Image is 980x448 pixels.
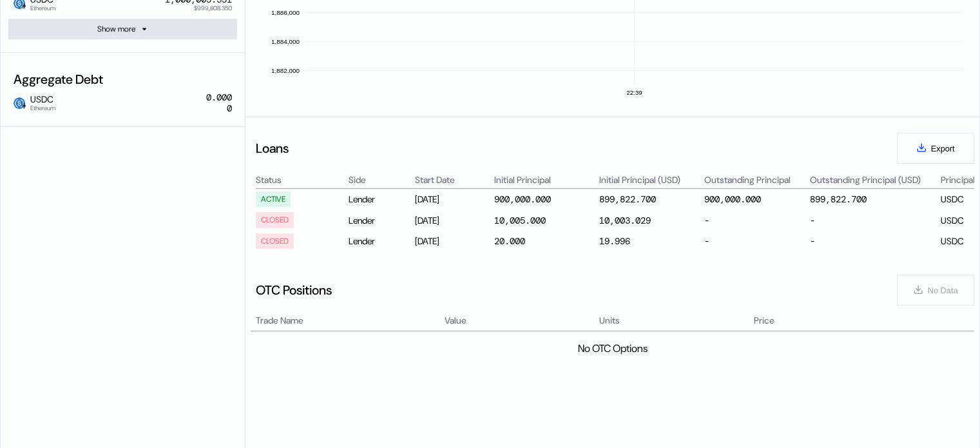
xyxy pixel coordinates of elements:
[704,212,807,228] div: -
[261,195,285,204] div: ACTIVE
[194,5,232,12] span: $999,808.350
[809,193,866,205] div: 899,822.700
[578,342,648,355] div: No OTC Options
[348,174,412,186] div: Side
[415,212,492,228] div: [DATE]
[271,37,300,44] text: 1,884,000
[809,212,938,228] div: -
[21,102,27,109] img: svg+xml,%3c
[271,8,300,15] text: 1,886,000
[261,237,289,246] div: CLOSED
[599,174,702,186] div: Initial Principal (USD)
[206,92,232,103] div: 0.000
[599,235,630,247] div: 19.996
[14,97,25,109] img: usdc.png
[8,66,237,93] div: Aggregate Debt
[21,3,27,9] img: svg+xml,%3c
[599,193,656,205] div: 899,822.700
[897,133,974,164] button: Export
[599,215,651,226] div: 10,003.029
[809,233,938,249] div: -
[30,105,55,112] span: Ethereum
[704,174,807,186] div: Outstanding Principal
[415,191,492,207] div: [DATE]
[348,233,412,249] div: Lender
[599,314,620,327] span: Units
[494,215,546,226] div: 10,005.000
[30,5,55,12] span: Ethereum
[494,235,525,247] div: 20.000
[256,140,289,157] div: Loans
[704,233,807,249] div: -
[206,92,232,114] div: 0
[256,174,346,186] div: Status
[754,314,774,327] span: Price
[494,193,551,205] div: 900,000.000
[415,233,492,249] div: [DATE]
[348,191,412,207] div: Lender
[415,174,492,186] div: Start Date
[494,174,597,186] div: Initial Principal
[931,144,955,153] span: Export
[348,212,412,228] div: Lender
[25,94,55,111] span: USDC
[256,314,303,327] span: Trade Name
[445,314,466,327] span: Value
[261,215,289,224] div: CLOSED
[626,89,642,96] text: 22:39
[809,174,938,186] div: Outstanding Principal (USD)
[8,19,237,39] button: Show more
[271,67,300,74] text: 1,882,000
[256,282,332,298] div: OTC Positions
[704,193,761,205] div: 900,000.000
[97,24,135,34] div: Show more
